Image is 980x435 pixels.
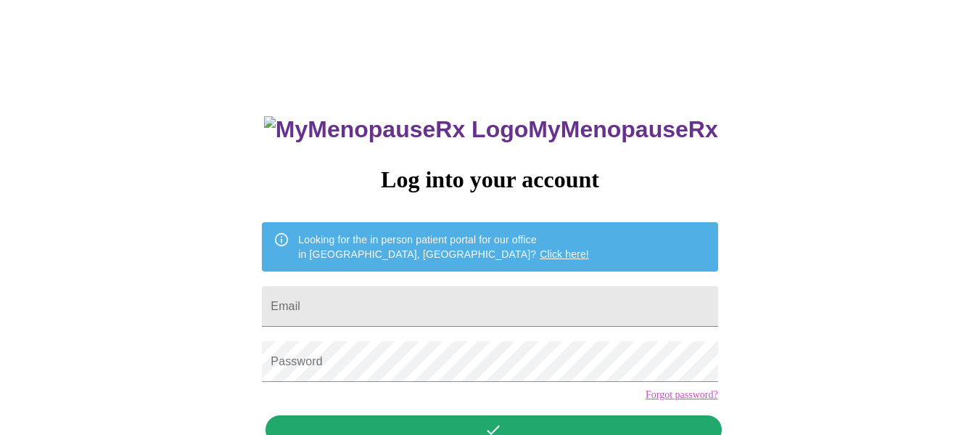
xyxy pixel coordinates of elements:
[540,248,589,260] a: Click here!
[298,227,589,267] div: Looking for the in person patient portal for our office in [GEOGRAPHIC_DATA], [GEOGRAPHIC_DATA]?
[262,166,717,193] h3: Log into your account
[264,116,718,143] h3: MyMenopauseRx
[646,389,718,401] a: Forgot password?
[264,116,528,143] img: MyMenopauseRx Logo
